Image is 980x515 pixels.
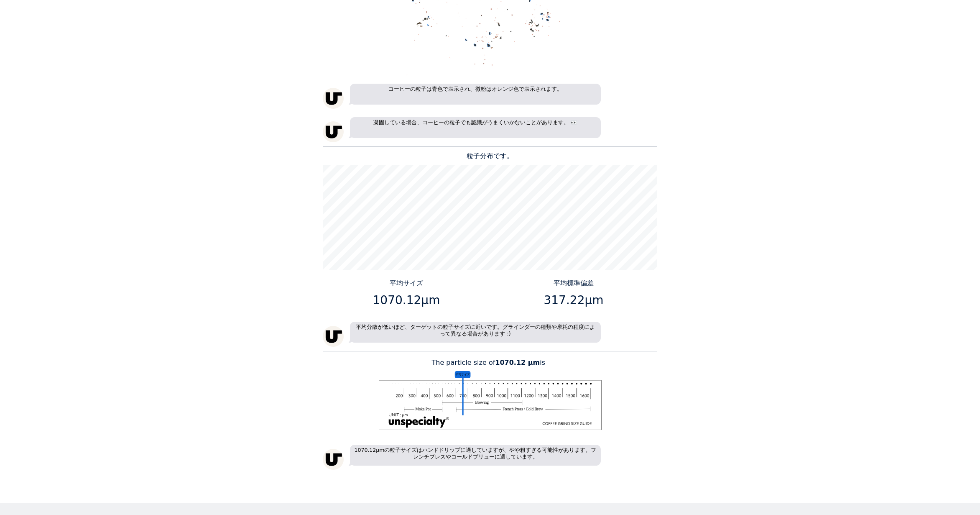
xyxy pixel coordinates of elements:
img: unspecialty-logo [323,88,344,109]
tspan: 平均サイズ [455,372,470,376]
p: 1070.12μm [326,292,487,309]
img: unspecialty-logo [323,121,344,142]
p: 1070.12µmの粒子サイズはハンドドリップに適していますが、やや粗すぎる可能性があります。フレンチプレスやコールドブリューに適しています。 [350,445,601,466]
p: 粒子分布です。 [323,151,657,161]
img: unspecialty-logo [323,326,344,347]
p: 平均標準偏差 [493,278,654,288]
p: 平均分散が低いほど、ターゲットの粒子サイズに近いです。グラインダーの種類や摩耗の程度によって異なる場合があります :) [350,322,601,343]
p: 317.22μm [493,292,654,309]
p: The particle size of is [323,358,657,368]
p: 平均サイズ [326,278,487,288]
img: unspecialty-logo [323,449,344,470]
b: 1070.12 μm [495,359,540,366]
p: コーヒーの粒子は青色で表示され、微粉はオレンジ色で表示されます。 [350,84,601,105]
p: 凝固している場合、コーヒーの粒子でも認識がうまくいかないことがあります。 👀 [350,117,601,138]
